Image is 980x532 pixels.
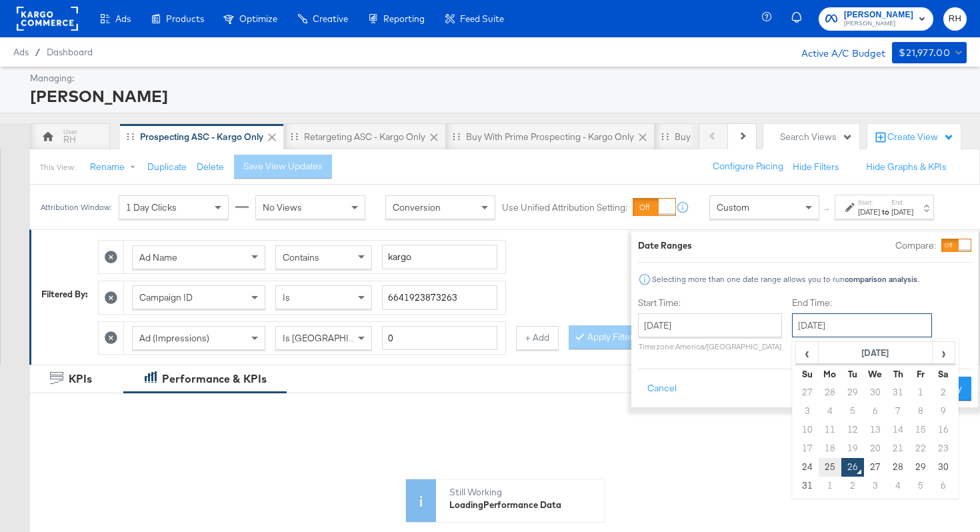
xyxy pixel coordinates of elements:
td: 24 [796,458,819,477]
td: 10 [796,421,819,439]
span: [PERSON_NAME] [844,8,913,22]
td: 28 [819,383,841,402]
button: Duplicate [147,161,187,173]
span: ↑ [821,207,833,212]
div: Date Ranges [638,239,692,252]
span: Ad (Impressions) [139,332,209,344]
span: Optimize [239,13,277,24]
span: Ads [13,47,29,57]
td: 27 [796,383,819,402]
label: Use Unified Attribution Setting: [502,201,627,214]
td: 8 [909,402,932,421]
span: › [933,343,954,363]
strong: to [880,207,891,217]
input: Enter a search term [382,245,497,269]
td: 13 [864,421,887,439]
th: Su [796,365,819,383]
div: Drag to reorder tab [127,133,134,140]
label: Start: [858,198,880,207]
strong: comparison analysis [845,274,917,284]
input: Enter a number [382,326,497,351]
th: [DATE] [819,342,933,365]
td: 20 [864,439,887,458]
th: Mo [819,365,841,383]
td: 11 [819,421,841,439]
div: KPIs [69,371,92,387]
div: [DATE] [858,207,880,217]
td: 14 [887,421,909,439]
div: [PERSON_NAME] [30,85,963,107]
td: 2 [841,477,864,495]
div: Drag to reorder tab [661,133,669,140]
td: 2 [932,383,955,402]
td: 31 [796,477,819,495]
td: 29 [841,383,864,402]
td: 12 [841,421,864,439]
td: 17 [796,439,819,458]
span: Ads [115,13,131,24]
div: Create View [887,131,954,144]
td: 16 [932,421,955,439]
span: Is [283,291,290,303]
button: Configure Pacing [703,155,793,179]
div: Selecting more than one date range allows you to run . [651,275,919,284]
input: Enter a search term [382,285,497,310]
th: Sa [932,365,955,383]
div: Performance & KPIs [162,371,267,387]
div: [DATE] [891,207,913,217]
th: Fr [909,365,932,383]
td: 21 [887,439,909,458]
td: 6 [864,402,887,421]
td: 28 [887,458,909,477]
td: 29 [909,458,932,477]
th: Th [887,365,909,383]
td: 3 [796,402,819,421]
div: Buy with Prime Prospecting - Kargo only [466,131,634,143]
td: 5 [841,402,864,421]
span: [PERSON_NAME] [844,19,913,29]
div: Drag to reorder tab [453,133,460,140]
span: Ad Name [139,251,177,263]
p: Timezone: America/[GEOGRAPHIC_DATA] [638,341,782,351]
label: End Time: [792,297,937,309]
span: Reporting [383,13,425,24]
div: Filtered By: [41,288,88,301]
td: 25 [819,458,841,477]
span: Is [GEOGRAPHIC_DATA] [283,332,385,344]
td: 27 [864,458,887,477]
td: 23 [932,439,955,458]
button: $21,977.00 [892,42,967,63]
td: 18 [819,439,841,458]
button: Hide Filters [793,161,839,173]
button: Cancel [638,377,686,401]
div: This View: [40,162,75,173]
label: Start Time: [638,297,782,309]
span: ‹ [797,343,817,363]
th: Tu [841,365,864,383]
span: RH [949,11,961,27]
td: 4 [887,477,909,495]
td: 30 [932,458,955,477]
div: Search Views [780,131,853,143]
span: Creative [313,13,348,24]
td: 4 [819,402,841,421]
div: Retargeting ASC - Kargo only [304,131,425,143]
button: + Add [516,326,559,350]
span: Feed Suite [460,13,504,24]
span: No Views [263,201,302,213]
div: RH [63,133,76,146]
div: Buy with Prime Retargeting - Kargo only [675,131,841,143]
td: 9 [932,402,955,421]
td: 26 [841,458,864,477]
div: Managing: [30,72,963,85]
td: 7 [887,402,909,421]
a: Dashboard [47,47,93,57]
span: Conversion [393,201,441,213]
label: End: [891,198,913,207]
span: Campaign ID [139,291,193,303]
button: RH [943,7,967,31]
div: Drag to reorder tab [291,133,298,140]
span: Products [166,13,204,24]
td: 5 [909,477,932,495]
